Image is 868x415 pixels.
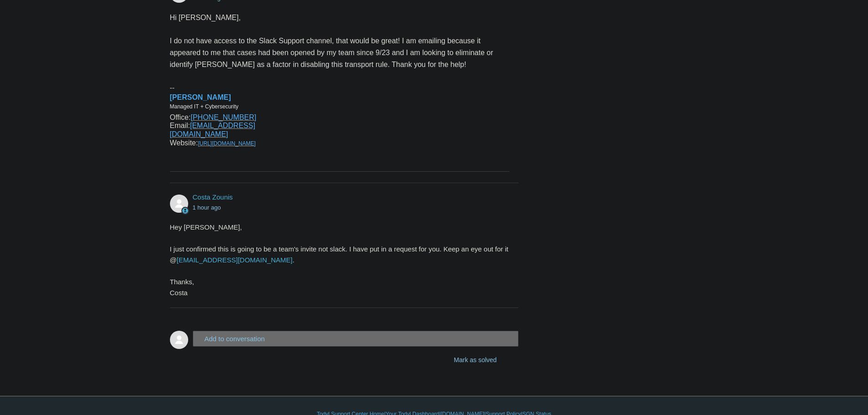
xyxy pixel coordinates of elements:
[170,122,256,138] a: [EMAIL_ADDRESS][DOMAIN_NAME]
[193,193,233,201] a: Costa Zounis
[177,256,293,264] a: [EMAIL_ADDRESS][DOMAIN_NAME]
[170,103,239,110] span: Managed IT + Cybersecurity
[193,331,519,347] button: Add to conversation
[170,35,510,70] p: I do not have access to the Slack Support channel, that would be great! I am emailing because it ...
[170,139,198,147] span: Website:
[170,12,510,24] p: Hi [PERSON_NAME],
[193,204,221,211] time: 09/26/2025, 12:39
[190,113,256,121] a: [PHONE_NUMBER]
[170,222,510,298] div: Hey [PERSON_NAME], I just confirmed this is going to be a team's invite not slack. I have put in ...
[170,122,256,138] span: Email:
[198,140,256,147] a: [URL][DOMAIN_NAME]
[170,113,257,121] span: Office:
[432,351,519,369] button: Mark as solved
[170,84,175,92] span: --
[170,93,231,101] span: [PERSON_NAME]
